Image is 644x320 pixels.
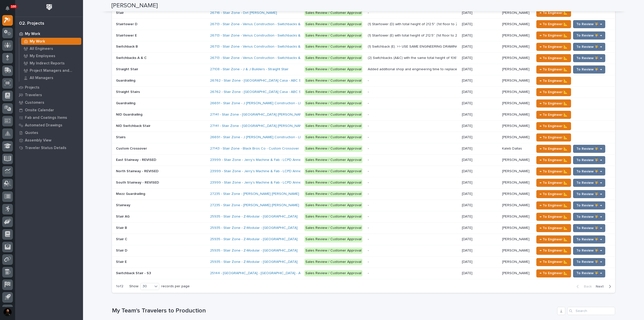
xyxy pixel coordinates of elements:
div: Sales Review / Customer Approval [304,100,363,106]
a: All Engineers [19,45,83,52]
div: 30 [141,284,153,289]
p: Customers [25,100,44,105]
div: Sales Review / Customer Approval [304,44,363,50]
p: [PERSON_NAME] [502,21,531,26]
a: 25935 - Stair Zone - Z-Modular - [GEOGRAPHIC_DATA] [210,226,298,230]
p: [PERSON_NAME] [502,112,531,117]
span: ← To Engineer 📐 [540,134,568,140]
p: [PERSON_NAME] [502,44,531,49]
tr: Stairtower DStairtower D 26713 - Stair Zone - Venus Construction - Switchbacks & Stairtowers Sale... [112,18,615,30]
button: ← To Engineer 📐 [536,43,571,51]
p: Project Managers and Engineers [30,68,79,73]
p: [DATE] [462,157,473,162]
span: ← To Engineer 📐 [540,112,568,118]
p: Fab and Coatings Items [25,116,67,120]
p: [DATE] [462,225,473,230]
p: 1 of 2 [112,280,127,293]
button: To Review 👨‍🏭 → [573,167,605,175]
p: Kaleb Dallas [502,146,523,151]
div: - [368,79,369,83]
tr: Stair AGStair AG 25935 - Stair Zone - Z-Modular - [GEOGRAPHIC_DATA] Sales Review / Customer Appro... [112,211,615,222]
p: [PERSON_NAME] [502,191,531,196]
button: ← To Engineer 📐 [536,65,571,74]
a: Fab and Coatings Items [15,114,83,121]
div: Sales Review / Customer Approval [304,180,363,186]
a: 26713 - Stair Zone - Venus Construction - Switchbacks & Stairtowers [210,22,320,26]
a: 25935 - Stair Zone - Z-Modular - [GEOGRAPHIC_DATA] [210,215,298,219]
a: 27235 - Stair Zone - [PERSON_NAME] [PERSON_NAME] - Batting Cage Stairs [210,203,333,207]
p: My Indirect Reports [30,61,65,66]
button: Next [594,284,615,289]
p: Stairtower E [116,32,138,38]
div: - [368,135,369,139]
p: [PERSON_NAME] [502,247,531,253]
a: 25935 - Stair Zone - Z-Modular - [GEOGRAPHIC_DATA] [210,248,298,253]
p: Stairtower D [116,21,138,26]
tr: Straight StairStraight Stair 27108 - Stair Zone - J & J Builders - Straight Stair Sales Review / ... [112,64,615,75]
p: [PERSON_NAME] [502,168,531,173]
button: ← To Engineer 📐 [536,99,571,108]
tr: Straight StairsStraight Stairs 26762 - Stair Zone - [GEOGRAPHIC_DATA] Casa - ABC Supply Office Sa... [112,86,615,98]
a: 26716 - Stair Zone - Dirt [PERSON_NAME] [210,11,277,15]
p: Stair C [116,236,128,241]
p: [PERSON_NAME] [502,270,531,275]
a: Customers [15,99,83,106]
div: Sales Review / Customer Approval [304,214,363,220]
p: [PERSON_NAME] [502,100,531,105]
div: Sales Review / Customer Approval [304,55,363,61]
p: [DATE] [462,32,473,38]
tr: GuardrailingGuardrailing 26691 - Stair Zone - J [PERSON_NAME] Construction - LRI Warehouse Sales ... [112,98,615,109]
a: 26762 - Stair Zone - [GEOGRAPHIC_DATA] Casa - ABC Supply Office [210,90,320,94]
span: ← To Engineer 📐 [540,89,568,95]
div: - [368,271,369,275]
input: Search [567,307,615,315]
p: [DATE] [462,146,473,151]
p: East Stairway - REVISED [116,157,157,162]
a: 25935 - Stair Zone - Z-Modular - [GEOGRAPHIC_DATA] [210,260,298,264]
span: To Review 👨‍🏭 → [576,214,602,220]
a: 23999 - Stair Zone - Jerry's Machine & Fab - LCPD Annex [210,181,303,185]
p: [PERSON_NAME] [502,225,531,230]
span: ← To Engineer 📐 [540,157,568,163]
p: Stairs [116,134,127,139]
h1: My Team's Travelers to Production [112,307,555,314]
button: To Review 👨‍🏭 → [573,258,605,266]
p: Projects [25,85,39,90]
span: To Review 👨‍🏭 → [576,202,602,208]
tr: Stair DStair D 25935 - Stair Zone - Z-Modular - [GEOGRAPHIC_DATA] Sales Review / Customer Approva... [112,245,615,256]
button: ← To Engineer 📐 [536,9,571,17]
p: 100 [11,5,16,8]
span: ← To Engineer 📐 [540,21,568,27]
button: ← To Engineer 📐 [536,156,571,164]
div: Sales Review / Customer Approval [304,191,363,197]
div: - [368,248,369,253]
a: My Work [19,38,83,45]
button: ← To Engineer 📐 [536,235,571,243]
tr: Stair EStair E 25935 - Stair Zone - Z-Modular - [GEOGRAPHIC_DATA] Sales Review / Customer Approva... [112,256,615,268]
tr: Stair BStair B 25935 - Stair Zone - Z-Modular - [GEOGRAPHIC_DATA] Sales Review / Customer Approva... [112,222,615,234]
button: To Review 👨‍🏭 → [573,213,605,221]
div: Notifications100 [6,6,13,14]
p: Switchback Stair - S3 [116,270,152,275]
p: [DATE] [462,66,473,72]
span: ← To Engineer 📐 [540,32,568,39]
button: Notifications [2,3,13,14]
p: South Stairway - REVISED [116,180,160,185]
p: [DATE] [462,89,473,94]
button: ← To Engineer 📐 [536,201,571,209]
span: To Review 👨‍🏭 → [576,247,602,254]
button: To Review 👨‍🏭 → [573,145,605,153]
button: To Review 👨‍🏭 → [573,190,605,198]
a: 27141 - Stair Zone - [GEOGRAPHIC_DATA] [PERSON_NAME] Construction - [GEOGRAPHIC_DATA][PERSON_NAME] [210,124,392,128]
p: Stair D [116,247,128,253]
a: Assembly View [15,136,83,144]
p: records per page [161,284,190,289]
button: ← To Engineer 📐 [536,213,571,221]
p: Travelers [25,93,42,97]
button: ← To Engineer 📐 [536,258,571,266]
p: Straight Stair [116,66,139,72]
div: (2) Switchbacks (A&C) with the same total height of 106". >> USE SAME ENGINEERING DRAWINGS AS JOB... [368,56,456,60]
span: To Review 👨‍🏭 → [576,157,602,163]
div: - [368,11,369,15]
button: ← To Engineer 📐 [536,88,571,96]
